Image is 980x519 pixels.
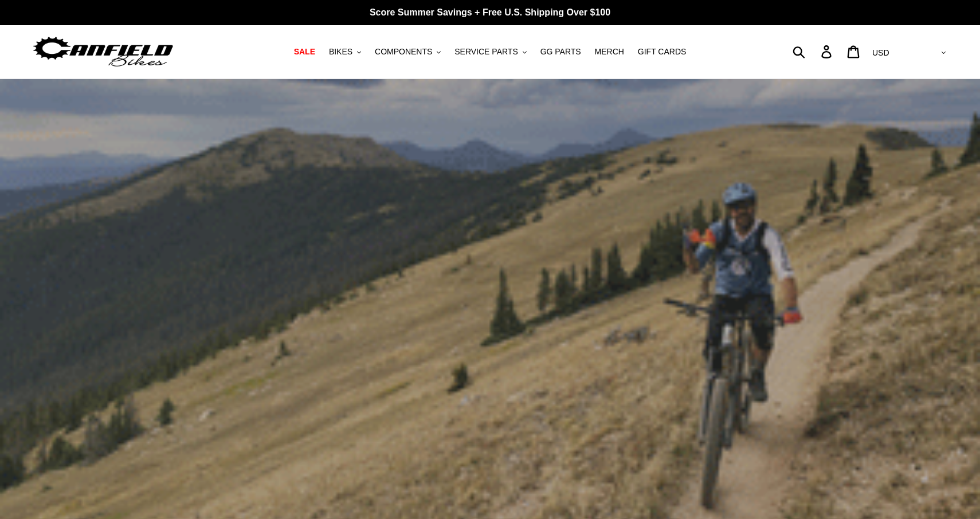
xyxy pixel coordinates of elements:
span: SERVICE PARTS [454,47,518,57]
span: GIFT CARDS [638,47,687,57]
span: COMPONENTS [375,47,432,57]
a: GG PARTS [535,44,587,60]
span: GG PARTS [540,47,581,57]
span: BIKES [329,47,352,57]
button: COMPONENTS [369,44,446,60]
span: SALE [294,47,315,57]
input: Search [799,39,828,64]
img: Canfield Bikes [32,34,175,70]
button: SERVICE PARTS [449,44,532,60]
a: MERCH [589,44,630,60]
button: BIKES [323,44,367,60]
span: MERCH [595,47,624,57]
a: GIFT CARDS [632,44,692,60]
a: SALE [288,44,321,60]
